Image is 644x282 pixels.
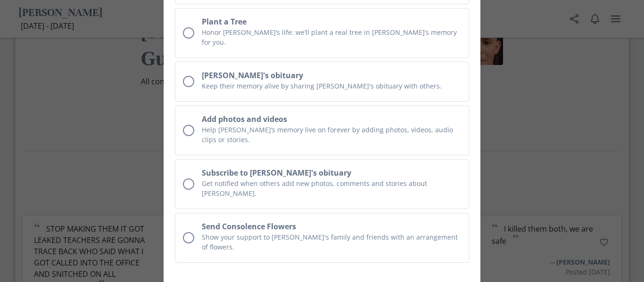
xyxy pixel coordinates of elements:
[175,105,469,155] button: Add photos and videosHelp [PERSON_NAME]‘s memory live on forever by adding photos, videos, audio ...
[175,159,469,209] button: Subscribe to [PERSON_NAME]'s obituaryGet notified when others add new photos, comments and storie...
[202,232,461,252] p: Show your support to [PERSON_NAME]'s family and friends with an arrangement of flowers.
[175,213,469,263] a: Send Consolence FlowersShow your support to [PERSON_NAME]'s family and friends with an arrangemen...
[183,27,194,39] div: Unchecked circle
[202,70,461,81] h2: [PERSON_NAME]'s obituary
[202,27,461,47] p: Honor [PERSON_NAME]’s life: we’ll plant a real tree in [PERSON_NAME]’s memory for you.
[183,178,194,190] div: Unchecked circle
[202,221,461,232] h2: Send Consolence Flowers
[202,178,461,198] p: Get notified when others add new photos, comments and stories about [PERSON_NAME].
[175,8,469,58] button: Plant a TreeHonor [PERSON_NAME]’s life: we’ll plant a real tree in [PERSON_NAME]’s memory for you.
[183,232,194,243] div: Unchecked circle
[183,125,194,136] div: Unchecked circle
[202,16,461,27] h2: Plant a Tree
[202,113,461,125] h2: Add photos and videos
[183,76,194,87] div: Unchecked circle
[202,81,461,91] p: Keep their memory alive by sharing [PERSON_NAME]'s obituary with others.
[175,62,469,102] button: [PERSON_NAME]'s obituaryKeep their memory alive by sharing [PERSON_NAME]'s obituary with others.
[202,125,461,145] p: Help [PERSON_NAME]‘s memory live on forever by adding photos, videos, audio clips or stories.
[202,167,461,178] h2: Subscribe to [PERSON_NAME]'s obituary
